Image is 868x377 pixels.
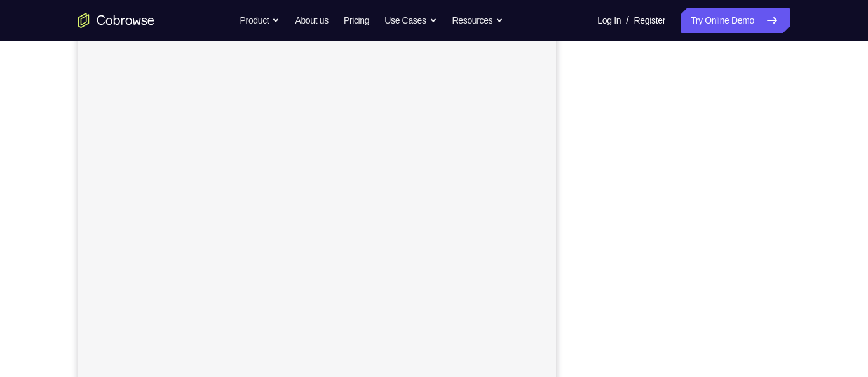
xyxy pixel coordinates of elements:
a: About us [295,8,328,33]
a: Pricing [344,8,369,33]
button: Use Cases [384,8,437,33]
a: Register [634,8,665,33]
span: / [626,13,628,28]
button: Product [240,8,280,33]
button: Resources [452,8,504,33]
a: Go to the home page [78,13,154,28]
a: Try Online Demo [681,8,790,33]
a: Log In [597,8,621,33]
